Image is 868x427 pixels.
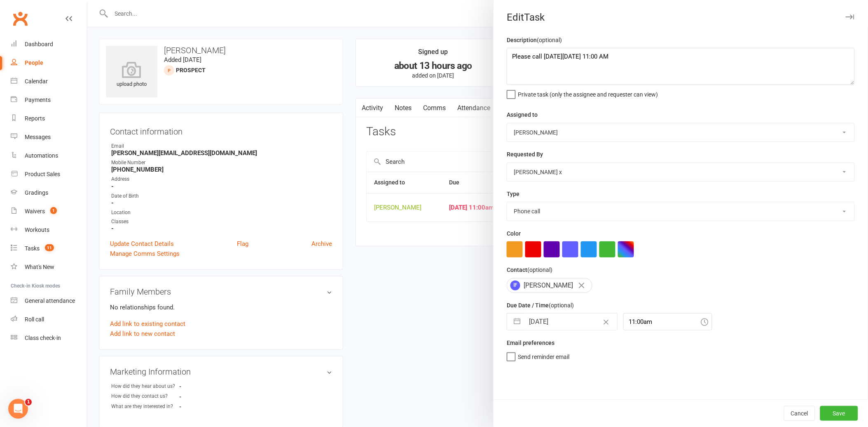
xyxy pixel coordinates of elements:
a: Automations [11,146,87,165]
div: Waivers [25,208,45,215]
div: Messages [25,134,51,140]
div: Reports [25,115,45,122]
textarea: Please call [DATE][DATE] 11:00 AM [507,48,855,85]
small: (optional) [549,302,574,309]
a: Roll call [11,310,87,329]
div: Edit Task [494,12,868,23]
span: 1 [50,207,57,214]
span: 11 [45,244,54,251]
button: Save [820,406,858,421]
div: Automations [25,152,58,159]
a: What's New [11,258,87,276]
button: Cancel [784,406,815,421]
a: Workouts [11,221,87,239]
a: General attendance kiosk mode [11,292,87,310]
span: Private task (only the assignee and requester can view) [518,88,658,98]
a: Gradings [11,184,87,202]
div: Roll call [25,316,44,323]
div: [PERSON_NAME] [507,278,592,293]
div: Gradings [25,189,48,196]
div: Workouts [25,226,49,233]
a: Dashboard [11,35,87,54]
a: Tasks 11 [11,239,87,258]
button: Clear Date [599,314,613,330]
small: (optional) [537,37,562,43]
div: General attendance [25,297,75,304]
label: Email preferences [507,338,554,347]
a: Reports [11,109,87,128]
a: Messages [11,128,87,146]
small: (optional) [527,267,552,273]
div: Product Sales [25,171,60,177]
a: Clubworx [10,8,30,29]
span: Send reminder email [518,351,569,360]
label: Type [507,189,519,198]
a: Product Sales [11,165,87,184]
a: Payments [11,91,87,109]
iframe: Intercom live chat [8,399,28,419]
div: People [25,59,43,66]
label: Assigned to [507,110,538,119]
div: Tasks [25,245,40,252]
div: Calendar [25,78,48,85]
label: Contact [507,265,552,274]
div: Class check-in [25,335,61,341]
a: People [11,54,87,72]
span: IF [510,281,520,290]
a: Waivers 1 [11,202,87,221]
label: Due Date / Time [507,301,574,310]
label: Requested By [507,150,543,159]
div: Dashboard [25,41,53,47]
a: Class kiosk mode [11,329,87,347]
div: What's New [25,264,54,270]
a: Calendar [11,72,87,91]
div: Payments [25,97,51,103]
label: Color [507,229,521,238]
label: Description [507,35,562,45]
span: 1 [25,399,32,406]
